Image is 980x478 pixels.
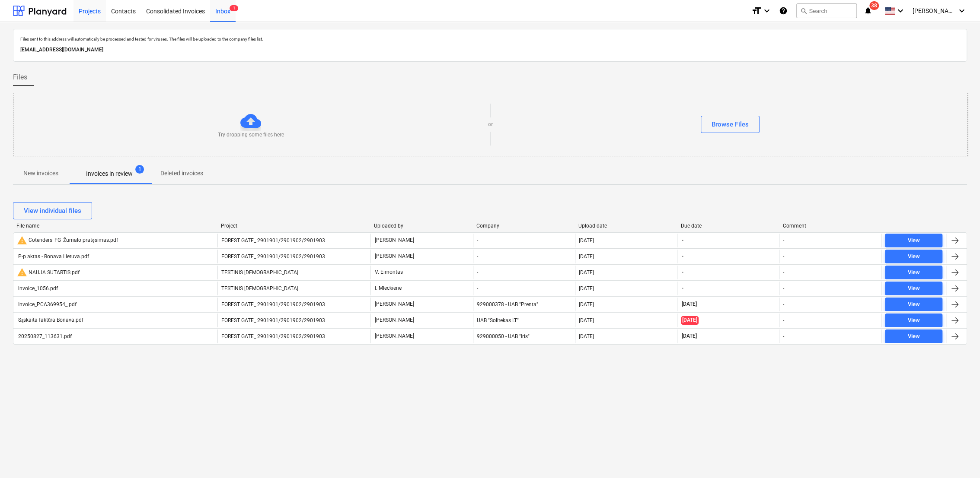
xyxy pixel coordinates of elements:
[701,116,760,133] button: Browse Files
[885,266,942,279] button: View
[221,223,367,229] div: Project
[908,284,920,294] div: View
[579,301,594,307] div: [DATE]
[473,234,575,247] div: -
[885,298,942,311] button: View
[783,317,784,323] div: -
[17,317,83,323] div: Sąskaita faktūra Bonava.pdf
[374,253,414,260] p: [PERSON_NAME]
[13,202,92,219] button: View individual files
[221,237,325,244] span: FOREST GATE_ 2901901/2901902/2901903
[885,329,942,343] button: View
[885,313,942,327] button: View
[908,236,920,246] div: View
[783,253,784,260] div: -
[20,36,960,42] p: Files sent to this address will automatically be processed and tested for viruses. The files will...
[473,282,575,295] div: -
[783,223,878,229] div: Comment
[681,253,684,260] span: -
[473,250,575,263] div: -
[473,298,575,311] div: 929000378 - UAB "Prenta"
[579,237,594,244] div: [DATE]
[221,269,298,275] span: TESTINIS MOKYMAMS
[17,235,118,246] div: Cotenders_FG_Žurnalo pratęsimas.pdf
[578,223,674,229] div: Upload date
[864,6,872,16] i: notifications
[908,252,920,262] div: View
[221,253,325,260] span: FOREST GATE_ 2901901/2901902/2901903
[473,266,575,279] div: -
[374,332,414,340] p: [PERSON_NAME]
[473,329,575,343] div: 929000050 - UAB "Iris"
[913,7,956,14] span: [PERSON_NAME]
[221,301,325,307] span: FOREST GATE_ 2901901/2901902/2901903
[800,7,807,14] span: search
[160,169,203,178] p: Deleted invoices
[680,223,776,229] div: Due date
[16,223,214,229] div: File name
[24,205,81,216] div: View individual files
[579,333,594,339] div: [DATE]
[681,269,684,276] span: -
[908,268,920,278] div: View
[17,267,80,278] div: NAUJA SUTARTIS.pdf
[681,285,684,292] span: -
[17,333,72,339] div: 20250827_113631.pdf
[221,317,325,323] span: FOREST GATE_ 2901901/2901902/2901903
[86,169,133,178] p: Invoices in review
[221,333,325,339] span: FOREST GATE_ 2901901/2901902/2901903
[13,72,27,82] span: Files
[17,301,77,307] div: Invoice_PCA369954_.pdf
[681,332,698,340] span: [DATE]
[473,313,575,327] div: UAB "Solitekas LT"
[712,119,749,130] div: Browse Files
[374,237,414,244] p: [PERSON_NAME]
[957,6,967,16] i: keyboard_arrow_down
[221,285,298,291] span: TESTINIS MOKYMAMS
[885,234,942,247] button: View
[135,165,144,174] span: 1
[23,169,58,178] p: New invoices
[885,250,942,263] button: View
[908,332,920,342] div: View
[796,3,857,18] button: Search
[13,93,968,156] div: Try dropping some files hereorBrowse Files
[476,223,571,229] div: Company
[895,6,906,16] i: keyboard_arrow_down
[762,6,772,16] i: keyboard_arrow_down
[374,223,469,229] div: Uploaded by
[937,437,980,478] iframe: Chat Widget
[908,300,920,310] div: View
[681,237,684,244] span: -
[908,316,920,326] div: View
[17,285,58,291] div: invoice_1056.pdf
[579,253,594,260] div: [DATE]
[374,269,402,276] p: V. Eimontas
[374,317,414,324] p: [PERSON_NAME]
[230,5,238,11] span: 1
[681,316,699,324] span: [DATE]
[374,301,414,308] p: [PERSON_NAME]
[579,317,594,323] div: [DATE]
[885,282,942,295] button: View
[783,237,784,244] div: -
[579,285,594,291] div: [DATE]
[20,45,960,54] p: [EMAIL_ADDRESS][DOMAIN_NAME]
[17,267,27,278] span: warning
[779,6,788,16] i: Knowledge base
[783,301,784,307] div: -
[751,6,762,16] i: format_size
[783,285,784,291] div: -
[783,269,784,275] div: -
[869,1,879,10] span: 38
[17,235,27,246] span: warning
[488,121,493,128] p: or
[783,333,784,339] div: -
[681,301,698,308] span: [DATE]
[218,131,284,139] p: Try dropping some files here
[579,269,594,275] div: [DATE]
[374,285,401,292] p: I. Mleckiene
[17,253,89,260] div: P-p aktas - Bonava Lietuva.pdf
